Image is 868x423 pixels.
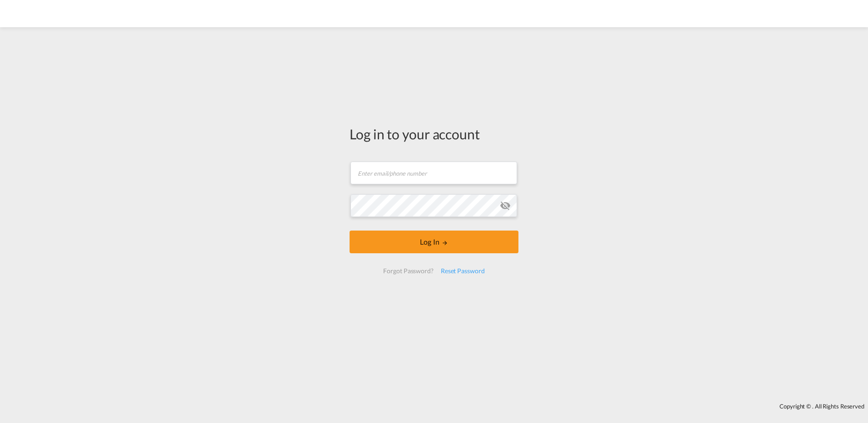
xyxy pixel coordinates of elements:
input: Enter email/phone number [350,162,517,184]
div: Forgot Password? [380,263,437,279]
button: LOGIN [350,231,518,253]
div: Log in to your account [350,124,518,143]
div: Reset Password [437,263,488,279]
md-icon: icon-eye-off [500,200,511,211]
